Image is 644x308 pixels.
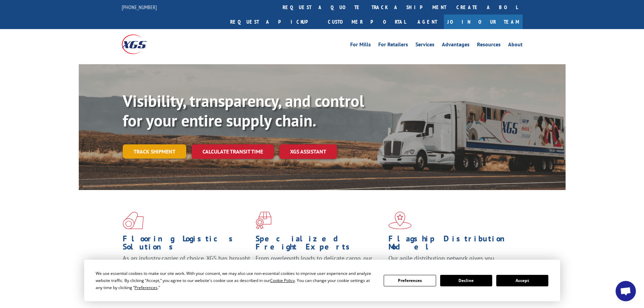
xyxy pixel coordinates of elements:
img: xgs-icon-focused-on-flooring-red [256,212,271,229]
span: As an industry carrier of choice, XGS has brought innovation and dedication to flooring logistics... [123,254,250,278]
img: xgs-icon-total-supply-chain-intelligence-red [123,212,144,229]
a: Track shipment [123,144,186,159]
p: From overlength loads to delicate cargo, our experienced staff knows the best way to move your fr... [256,254,383,284]
a: For Mills [350,42,371,49]
a: [PHONE_NUMBER] [122,4,157,10]
a: Advantages [442,42,470,49]
a: Calculate transit time [192,144,274,159]
a: Resources [477,42,501,49]
a: Services [415,42,434,49]
a: About [508,42,523,49]
a: Request a pickup [225,15,323,29]
a: Customer Portal [323,15,411,29]
span: Cookie Policy [270,278,295,283]
button: Preferences [384,275,436,286]
b: Visibility, transparency, and control for your entire supply chain. [123,90,364,131]
span: Preferences [135,285,158,290]
a: XGS ASSISTANT [279,144,337,159]
h1: Specialized Freight Experts [256,235,383,254]
button: Decline [440,275,492,286]
div: Open chat [616,281,636,301]
div: We use essential cookies to make our site work. With your consent, we may also use non-essential ... [96,270,376,291]
h1: Flooring Logistics Solutions [123,235,251,254]
a: For Retailers [378,42,408,49]
button: Accept [496,275,548,286]
a: Agent [411,15,444,29]
a: Join Our Team [444,15,523,29]
h1: Flagship Distribution Model [388,235,516,254]
span: Our agile distribution network gives you nationwide inventory management on demand. [388,254,513,270]
img: xgs-icon-flagship-distribution-model-red [388,212,412,229]
div: Cookie Consent Prompt [84,260,560,301]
